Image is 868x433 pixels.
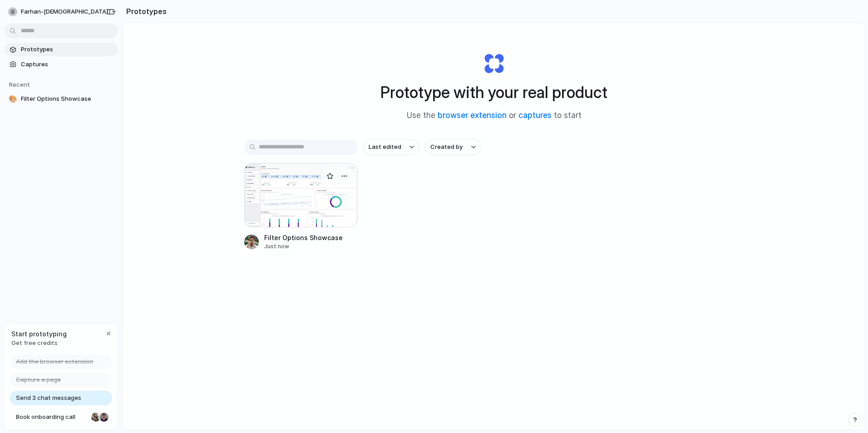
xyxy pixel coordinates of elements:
span: Recent [9,81,30,88]
span: Get free credits [11,339,67,348]
a: Book onboarding call [10,410,112,424]
span: Add the browser extension [16,357,94,366]
span: Last edited [369,143,401,152]
a: Prototypes [5,43,118,56]
span: Start prototyping [11,329,67,339]
h2: Prototypes [123,6,167,17]
div: Filter Options Showcase [264,233,343,242]
a: Captures [5,58,118,71]
button: Created by [425,139,481,155]
span: Created by [430,143,463,152]
div: Christian Iacullo [99,412,109,423]
h1: Prototype with your real product [380,80,607,104]
a: captures [518,111,552,120]
a: 🎨Filter Options Showcase [5,92,118,106]
span: Book onboarding call [16,413,88,422]
div: Nicole Kubica [90,412,101,423]
button: Last edited [363,139,419,155]
span: Use the or to start [407,110,582,122]
span: Filter Options Showcase [21,94,114,103]
div: Just now [264,242,343,251]
button: farhan-[DEMOGRAPHIC_DATA] [5,5,122,19]
a: browser extension [438,111,507,120]
div: 🎨 [8,94,17,103]
span: Send 3 chat messages [16,394,81,403]
a: Filter Options ShowcaseFilter Options ShowcaseJust now [244,163,358,251]
span: Prototypes [21,45,114,54]
span: Captures [21,60,114,69]
span: farhan-[DEMOGRAPHIC_DATA] [21,7,108,16]
span: Capture a page [16,375,61,384]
